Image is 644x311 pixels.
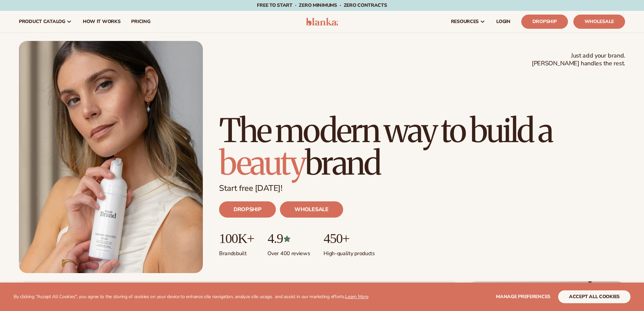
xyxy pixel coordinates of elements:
p: Brands built [219,246,254,257]
span: beauty [219,143,305,183]
button: accept all cookies [558,290,630,303]
span: resources [451,19,479,24]
a: DROPSHIP [219,201,276,218]
span: How It Works [83,19,121,24]
span: LOGIN [496,19,510,24]
a: product catalog [14,11,77,32]
span: Just add your brand. [PERSON_NAME] handles the rest. [532,52,625,68]
button: Manage preferences [496,290,550,303]
img: logo [306,18,338,26]
p: 450+ [324,231,375,246]
p: 100K+ [219,231,254,246]
p: 4.9 [267,231,310,246]
p: By clicking "Accept All Cookies", you agree to the storing of cookies on your device to enhance s... [14,294,368,300]
a: How It Works [77,11,126,32]
a: LOGIN [491,11,516,32]
a: Wholesale [573,15,625,29]
span: Free to start · ZERO minimums · ZERO contracts [257,2,387,8]
p: Start free [DATE]! [219,183,625,193]
a: WHOLESALE [280,201,343,218]
img: Blanka hero private label beauty Female holding tanning mousse [19,41,203,273]
a: Learn More [345,293,368,300]
a: pricing [126,11,156,32]
a: Dropship [521,15,568,29]
p: High-quality products [324,246,375,257]
a: resources [446,11,491,32]
span: Manage preferences [496,293,550,300]
span: product catalog [19,19,65,24]
p: Over 400 reviews [267,246,310,257]
span: pricing [131,19,150,24]
h1: The modern way to build a brand [219,114,625,179]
